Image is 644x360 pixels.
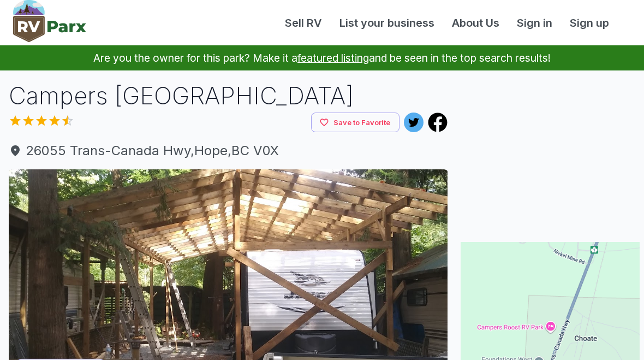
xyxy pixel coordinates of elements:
[9,141,448,161] a: 26055 Trans-Canada Hwy,Hope,BC V0X
[297,51,369,64] a: featured listing
[13,45,631,70] p: Are you the owner for this park? Make it a and be seen in the top search results!
[443,15,508,31] a: About Us
[508,15,561,31] a: Sign in
[311,113,399,133] button: Save to Favorite
[331,15,443,31] a: List your business
[461,79,640,216] iframe: Advertisement
[276,15,331,31] a: Sell RV
[561,15,618,31] a: Sign up
[9,79,448,113] h1: Campers [GEOGRAPHIC_DATA]
[9,141,448,161] span: 26055 Trans-Canada Hwy , Hope , BC V0X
